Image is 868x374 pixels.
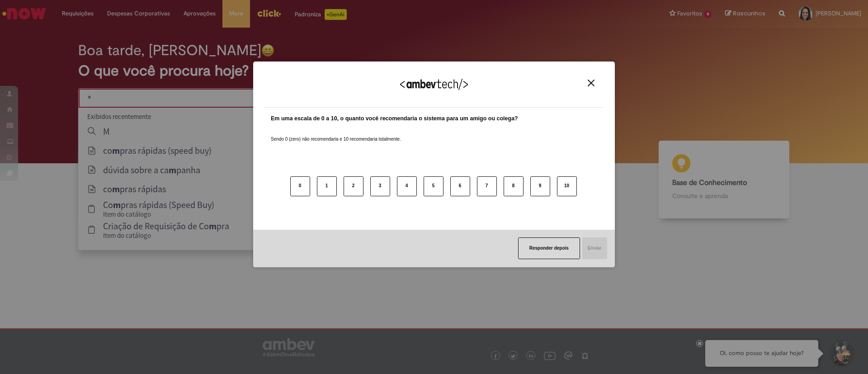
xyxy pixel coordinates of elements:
button: Close [585,79,597,87]
button: 3 [370,176,390,196]
button: 7 [477,176,497,196]
img: Close [588,80,594,86]
button: 1 [317,176,337,196]
button: 0 [290,176,310,196]
label: Sendo 0 (zero) não recomendaria e 10 recomendaria totalmente. [271,125,401,142]
button: 5 [424,176,443,196]
button: 9 [530,176,550,196]
button: 10 [557,176,577,196]
label: Em uma escala de 0 a 10, o quanto você recomendaria o sistema para um amigo ou colega? [271,114,518,123]
button: 6 [450,176,470,196]
button: Responder depois [518,237,580,259]
img: Logo Ambevtech [400,79,468,90]
button: 2 [344,176,363,196]
button: 4 [397,176,417,196]
button: 8 [504,176,524,196]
